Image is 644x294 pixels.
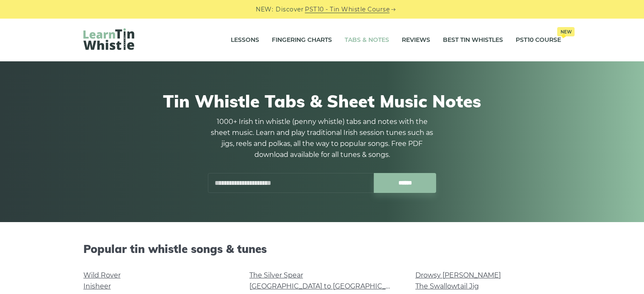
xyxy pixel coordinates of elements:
[231,30,259,51] a: Lessons
[83,271,121,279] a: Wild Rover
[249,271,303,279] a: The Silver Spear
[249,282,406,290] a: [GEOGRAPHIC_DATA] to [GEOGRAPHIC_DATA]
[443,30,503,51] a: Best Tin Whistles
[402,30,430,51] a: Reviews
[557,27,575,36] span: New
[83,282,111,290] a: Inisheer
[83,242,561,256] h2: Popular tin whistle songs & tunes
[208,116,437,160] p: 1000+ Irish tin whistle (penny whistle) tabs and notes with the sheet music. Learn and play tradi...
[415,282,479,290] a: The Swallowtail Jig
[83,91,561,111] h1: Tin Whistle Tabs & Sheet Music Notes
[83,28,134,50] img: LearnTinWhistle.com
[345,30,389,51] a: Tabs & Notes
[516,30,561,51] a: PST10 CourseNew
[415,271,501,279] a: Drowsy [PERSON_NAME]
[272,30,332,51] a: Fingering Charts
